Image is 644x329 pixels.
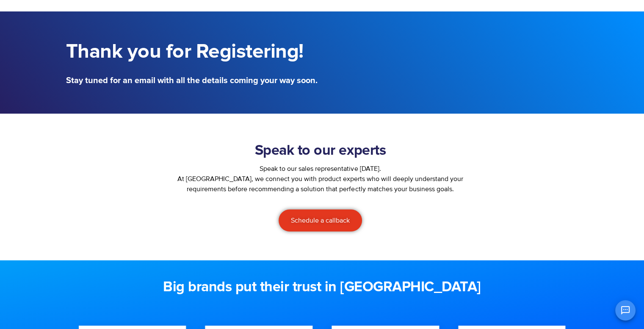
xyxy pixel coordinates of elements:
button: Open chat [615,300,636,321]
h5: Stay tuned for an email with all the details coming your way soon. [66,76,318,85]
p: At [GEOGRAPHIC_DATA], we connect you with product experts who will deeply understand your require... [170,174,471,194]
div: Speak to our sales representative [DATE]. [170,164,471,174]
a: Schedule a callback [279,209,362,231]
h2: Big brands put their trust in [GEOGRAPHIC_DATA] [66,279,578,296]
h2: Speak to our experts [170,142,471,159]
h1: Thank you for Registering! [66,40,318,64]
span: Schedule a callback [291,217,350,224]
